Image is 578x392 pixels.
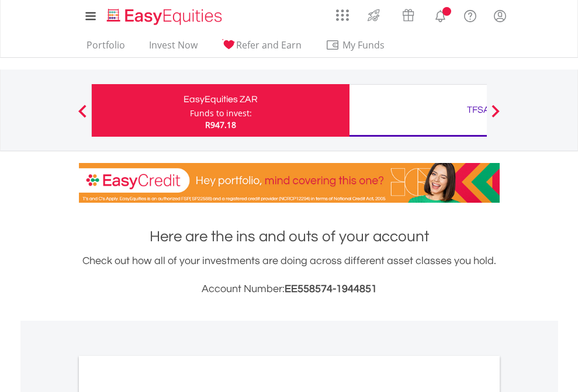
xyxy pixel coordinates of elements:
a: Home page [102,3,227,26]
a: Vouchers [391,3,425,25]
button: Next [484,110,507,122]
a: Notifications [425,3,455,26]
div: Funds to invest: [190,107,252,119]
div: Check out how all of your investments are doing across different asset classes you hold. [79,253,500,297]
span: R947.18 [205,119,236,130]
a: AppsGrid [328,3,357,22]
img: vouchers-v2.svg [399,6,418,25]
a: Refer and Earn [217,39,306,57]
span: EE558574-1944851 [285,283,377,294]
button: Previous [71,110,94,122]
a: FAQ's and Support [455,3,485,26]
a: Invest Now [144,39,202,57]
a: My Profile [485,3,515,29]
img: thrive-v2.svg [364,6,383,25]
h3: Account Number: [79,281,500,297]
h1: Here are the ins and outs of your account [79,226,500,247]
img: EasyEquities_Logo.png [105,7,227,26]
a: Portfolio [82,39,130,57]
div: EasyEquities ZAR [99,91,342,107]
img: EasyCredit Promotion Banner [79,163,500,203]
span: Refer and Earn [236,39,302,51]
img: grid-menu-icon.svg [336,9,349,22]
span: My Funds [326,37,402,53]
